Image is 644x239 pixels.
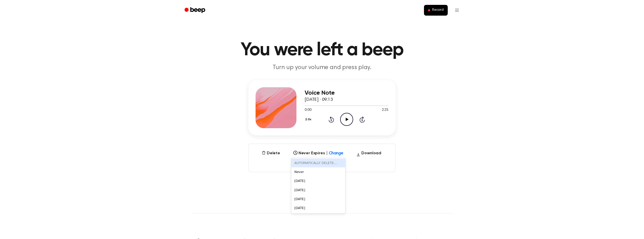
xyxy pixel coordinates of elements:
div: [DATE] [291,194,345,203]
span: [DATE] · 09:13 [305,97,333,102]
div: AUTOMATICALLY DELETE... [291,158,345,167]
div: [DATE] [291,186,345,194]
span: 2:25 [382,107,388,113]
h1: You were left a beep [191,41,453,59]
span: Record [432,8,444,13]
div: Never [291,167,345,176]
span: Only visible to you [255,160,389,166]
a: Beep [181,5,210,15]
p: Turn up your volume and press play. [224,63,420,72]
span: 0:00 [305,107,311,113]
button: Record [424,5,448,16]
h3: Voice Note [305,90,388,96]
div: [DATE] [291,176,345,185]
button: Download [354,150,383,158]
button: 2.0x [305,115,313,124]
div: [DATE] [291,203,345,212]
button: Open menu [451,4,463,16]
button: Delete [260,150,282,156]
